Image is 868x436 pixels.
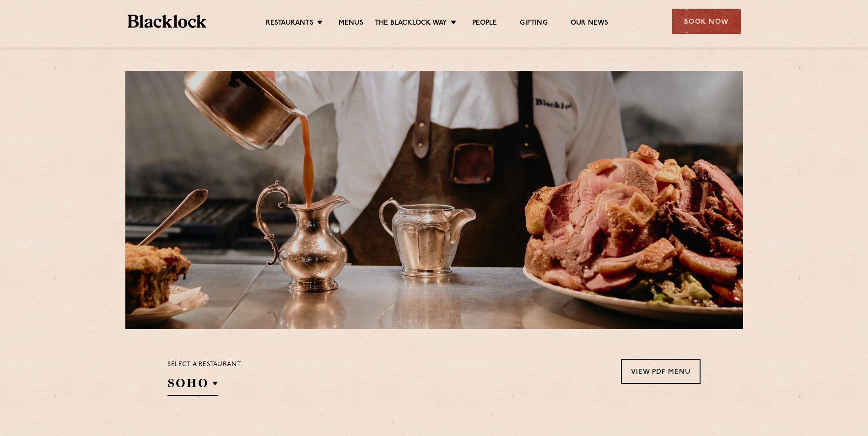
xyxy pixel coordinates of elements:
[167,359,241,371] p: Select a restaurant
[472,19,497,29] a: People
[520,19,547,29] a: Gifting
[621,359,701,384] a: View PDF Menu
[672,9,741,34] div: Book Now
[266,19,313,29] a: Restaurants
[375,19,447,29] a: The Blacklock Way
[128,15,207,28] img: BL_Textured_Logo-footer-cropped.svg
[571,19,609,29] a: Our News
[339,19,363,29] a: Menus
[167,375,218,396] h2: SOHO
